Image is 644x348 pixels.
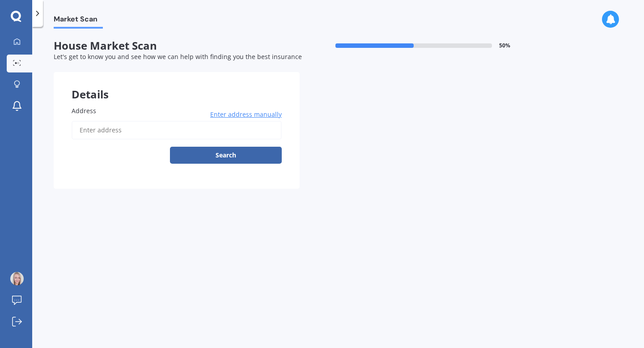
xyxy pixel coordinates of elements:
span: Address [72,106,96,115]
span: Let's get to know you and see how we can help with finding you the best insurance [54,52,302,61]
span: Market Scan [54,15,103,27]
input: Enter address [72,121,282,140]
span: 50 % [499,42,510,49]
span: House Market Scan [54,39,300,52]
span: Enter address manually [210,110,282,119]
img: ACg8ocKWC1fektWCYQiwdb9BMoFFoSzMEfNU-PXf_1hQHUb4VC7_R5c9JQ=s96-c [10,272,24,285]
button: Search [170,147,282,164]
div: Details [54,72,300,99]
